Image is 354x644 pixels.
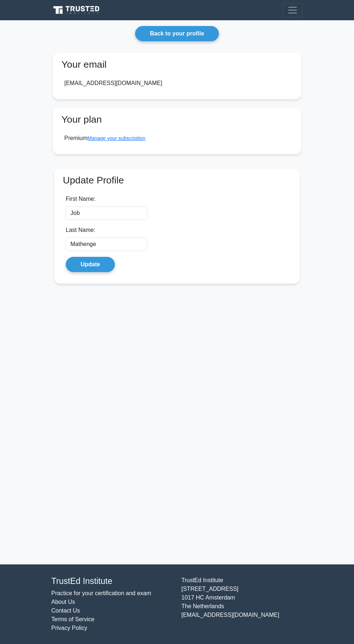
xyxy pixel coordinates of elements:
[51,590,151,596] a: Practice for your certification and exam
[66,195,96,203] label: First Name:
[51,576,173,586] h4: TrustEd Institute
[87,135,145,141] a: Manage your subscription
[282,3,303,17] button: Toggle navigation
[51,625,87,631] a: Privacy Policy
[51,599,75,605] a: About Us
[66,226,95,234] label: Last Name:
[51,607,80,614] a: Contact Us
[60,174,294,186] h3: Update Profile
[64,134,145,143] div: Premium
[64,79,162,88] div: [EMAIL_ADDRESS][DOMAIN_NAME]
[66,257,115,272] button: Update
[59,59,295,70] h3: Your email
[135,26,219,41] a: Back to your profile
[59,114,295,125] h3: Your plan
[51,616,94,622] a: Terms of Service
[177,576,307,632] div: TrustEd Institute [STREET_ADDRESS] 1017 HC Amsterdam The Netherlands [EMAIL_ADDRESS][DOMAIN_NAME]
